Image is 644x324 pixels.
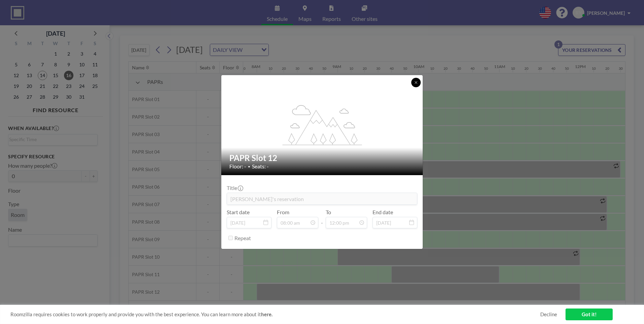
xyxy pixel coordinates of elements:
label: Repeat [234,235,251,241]
span: - [321,211,323,226]
span: Floor: - [229,163,246,170]
span: • [248,164,250,169]
h2: PAPR Slot 12 [229,153,415,163]
g: flex-grow: 1.2; [283,104,362,145]
input: (No title) [227,193,417,204]
a: Got it! [566,309,613,320]
label: From [277,209,289,216]
a: Decline [540,311,557,318]
label: To [326,209,331,216]
label: Title [227,185,243,191]
label: End date [373,209,393,216]
span: Seats: - [252,163,269,170]
span: Roomzilla requires cookies to work properly and provide you with the best experience. You can lea... [10,311,540,318]
label: Start date [227,209,250,216]
a: here. [261,311,272,317]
